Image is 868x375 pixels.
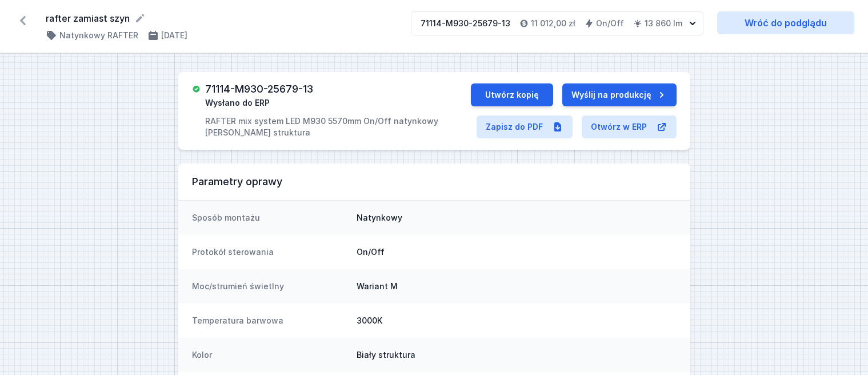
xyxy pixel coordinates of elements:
[717,11,854,34] a: Wróć do podglądu
[411,11,703,35] button: 71114-M930-25679-1311 012,00 złOn/Off13 860 lm
[192,349,347,361] dt: Kolor
[357,349,677,361] dd: Biały struktura
[205,115,470,138] p: RAFTER mix system LED M930 5570mm On/Off natynkowy [PERSON_NAME] struktura
[59,30,138,41] h4: Natynkowy RAFTER
[205,83,313,95] h3: 71114-M930-25679-13
[357,315,677,326] dd: 3000K
[192,281,347,292] dt: Moc/strumień świetlny
[471,83,553,106] button: Utwórz kopię
[531,18,575,29] h4: 11 012,00 zł
[192,246,347,258] dt: Protokół sterowania
[161,30,187,41] h4: [DATE]
[205,97,270,109] span: Wysłano do ERP
[357,212,677,224] dd: Natynkowy
[582,115,677,138] a: Otwórz w ERP
[357,281,677,292] dd: Wariant M
[596,18,624,29] h4: On/Off
[134,13,146,24] button: Edytuj nazwę projektu
[192,315,347,326] dt: Temperatura barwowa
[645,18,682,29] h4: 13 860 lm
[562,83,677,106] button: Wyślij na produkcję
[357,246,677,258] dd: On/Off
[192,175,677,189] h3: Parametry oprawy
[477,115,573,138] a: Zapisz do PDF
[46,11,397,25] form: rafter zamiast szyn
[421,18,510,29] div: 71114-M930-25679-13
[192,212,347,224] dt: Sposób montażu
